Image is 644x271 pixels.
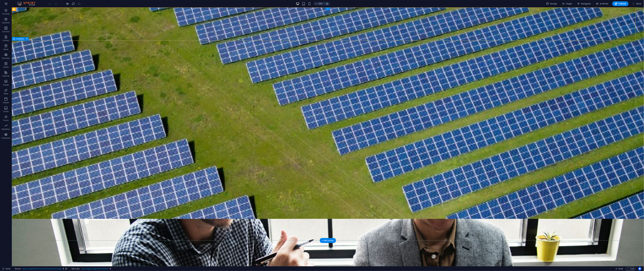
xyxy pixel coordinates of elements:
[615,2,626,5] span: Publish
[16,38,24,40] span: Container
[325,8,331,10] div: +
[63,268,64,270] i: This element is a customizable preset
[81,267,109,271] span: . menu-wrapper .preset-menu-v2-home-5
[561,1,573,6] button: Pages
[326,2,328,5] i: On resize automatically adjust zoom level to fit chosen device.
[3,119,9,122] p: Forms
[621,268,621,270] span: :
[545,1,558,6] div: Design (Ctrl+Alt+Y)
[4,93,8,95] p: Slider
[66,2,69,5] button: Click here to leave preview mode and continue editing
[22,267,62,271] span: . banner .preset-banner-v3-home-hero-logo-nav-h1-slogan
[1,137,10,139] p: Collections
[545,1,558,6] button: Design
[72,2,75,5] i: Reload page
[3,66,9,68] p: Tables
[577,2,591,5] span: Navigator
[17,2,39,5] img: Editor Logo
[15,267,111,271] nav: breadcrumb
[4,48,8,51] p: Boxes
[2,13,10,15] p: Favorites
[318,2,323,5] h6: 100%
[15,267,21,271] span: Click to select. Double-click to edit
[314,2,324,5] button: 100%
[576,1,592,6] button: Navigator
[631,1,643,6] button: More
[2,267,10,271] a: Click to cancel selection. Double-click to open Pages
[595,1,610,6] button: AI Writer
[320,238,336,243] div: + Add section
[615,267,623,271] h6: Session time
[65,268,67,270] i: This element contains a background
[3,39,9,42] p: Content
[546,2,557,5] span: Design
[2,75,9,77] p: Features
[626,267,636,271] button: Code
[2,22,10,24] p: Elements
[110,268,111,270] i: This element is a customizable preset
[562,2,572,5] span: Pages
[72,267,80,271] span: Click to select. Double-click to edit
[632,2,641,5] span: More
[2,57,10,59] p: Accordion
[596,2,609,5] span: AI Writer
[2,30,10,33] p: Columns
[3,110,9,113] p: Footer
[638,267,642,271] button: Usercentrics
[627,267,634,271] span: Code
[2,128,10,130] p: Marketing
[72,2,75,5] button: reload
[619,267,623,271] span: 00 00
[3,84,9,86] p: Images
[3,101,9,104] p: Header
[612,1,629,6] button: Publish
